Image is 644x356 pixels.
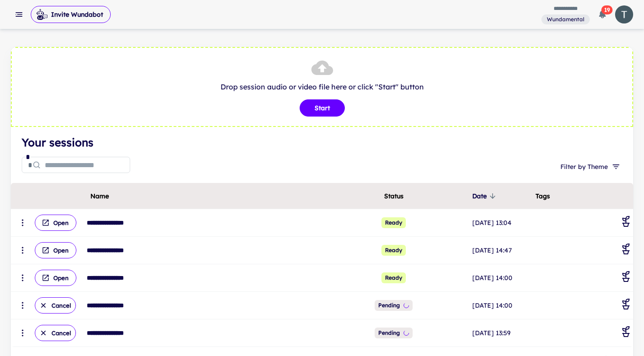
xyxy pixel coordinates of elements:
[472,191,498,201] span: Date
[375,328,413,338] span: Position in queue: 1
[375,300,413,311] span: Position in queue: 1
[90,191,109,201] span: Name
[11,183,633,347] div: scrollable content
[602,5,613,14] span: 19
[300,99,345,117] button: Start
[470,319,534,347] td: [DATE] 13:59
[35,270,76,286] button: Open
[620,299,631,312] div: Coaching
[543,15,588,23] span: Wundamental
[35,297,76,314] button: Cancel
[536,191,550,201] span: Tags
[31,6,111,23] button: Invite Wundabot
[470,264,534,292] td: [DATE] 14:00
[381,245,406,256] span: Ready
[31,5,111,23] span: Invite Wundabot to record a meeting
[381,217,406,228] span: Ready
[21,81,623,92] p: Drop session audio or video file here or click "Start" button
[35,242,76,258] button: Open
[381,272,406,283] span: Ready
[22,134,622,150] h4: Your sessions
[620,271,631,285] div: Coaching
[35,215,76,231] button: Open
[557,159,622,175] button: Filter by Theme
[35,325,76,341] button: Cancel
[593,5,611,23] button: 19
[470,209,534,237] td: [DATE] 13:04
[470,237,534,264] td: [DATE] 14:47
[615,5,633,23] img: photoURL
[384,191,404,201] span: Status
[620,244,631,257] div: Coaching
[620,216,631,230] div: Coaching
[470,292,534,319] td: [DATE] 14:00
[541,14,590,25] span: You are a member of this workspace. Contact your workspace owner for assistance.
[620,326,631,340] div: Coaching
